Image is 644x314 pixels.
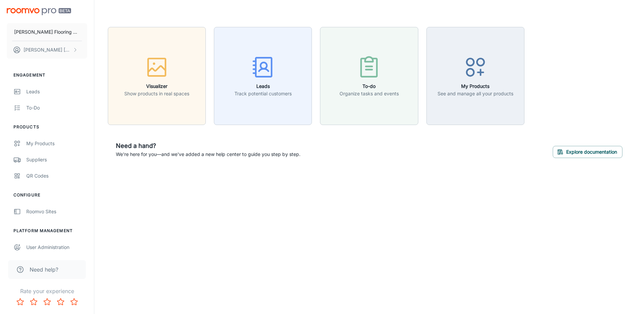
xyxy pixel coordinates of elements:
[7,8,71,15] img: Roomvo PRO Beta
[553,148,622,155] a: Explore documentation
[116,151,300,158] p: We're here for you—and we've added a new help center to guide you step by step.
[124,83,189,90] h6: Visualizer
[426,27,524,125] button: My ProductsSee and manage all your products
[438,83,513,90] h6: My Products
[108,27,206,125] button: VisualizerShow products in real spaces
[26,88,87,95] div: Leads
[426,72,524,79] a: My ProductsSee and manage all your products
[340,83,399,90] h6: To-do
[340,90,399,97] p: Organize tasks and events
[320,72,418,79] a: To-doOrganize tasks and events
[24,46,71,54] p: [PERSON_NAME] [PERSON_NAME]
[234,90,292,97] p: Track potential customers
[234,83,292,90] h6: Leads
[438,90,513,97] p: See and manage all your products
[7,23,87,41] button: [PERSON_NAME] Flooring Stores
[26,156,87,163] div: Suppliers
[553,146,622,158] button: Explore documentation
[214,72,312,79] a: LeadsTrack potential customers
[26,104,87,112] div: To-do
[124,90,189,97] p: Show products in real spaces
[7,41,87,59] button: [PERSON_NAME] [PERSON_NAME]
[214,27,312,125] button: LeadsTrack potential customers
[26,172,87,180] div: QR Codes
[14,28,80,36] p: [PERSON_NAME] Flooring Stores
[116,141,300,151] h6: Need a hand?
[320,27,418,125] button: To-doOrganize tasks and events
[26,140,87,147] div: My Products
